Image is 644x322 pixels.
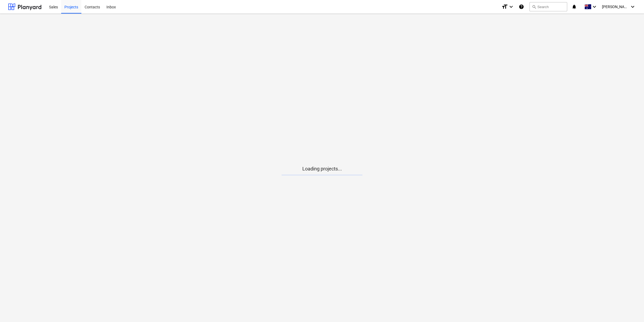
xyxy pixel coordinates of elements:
span: [PERSON_NAME] [602,5,629,9]
i: Knowledge base [519,4,524,10]
i: keyboard_arrow_down [629,4,636,10]
i: keyboard_arrow_down [591,4,598,10]
i: notifications [572,4,577,10]
i: keyboard_arrow_down [508,4,514,10]
button: Search [529,2,567,11]
p: Loading projects... [282,166,362,172]
i: format_size [501,4,508,10]
span: search [532,5,536,9]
